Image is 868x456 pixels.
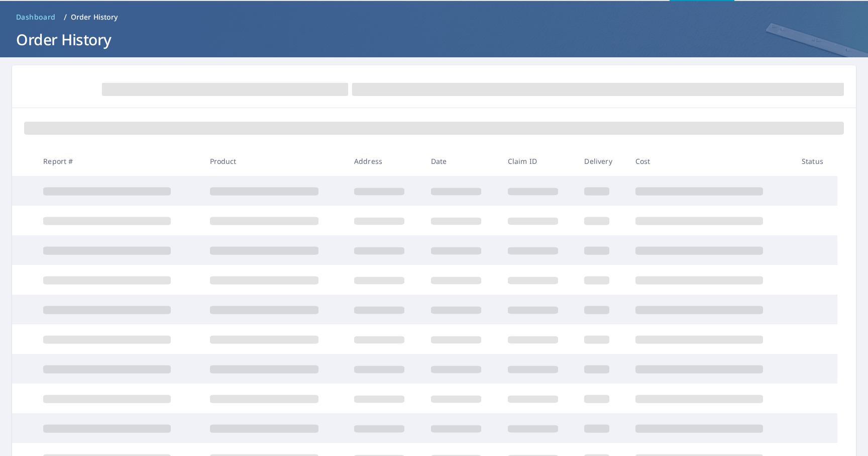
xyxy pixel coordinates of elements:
th: Status [794,146,837,176]
th: Address [346,146,423,176]
th: Delivery [576,146,627,176]
a: Dashboard [12,9,60,25]
p: Order History [71,12,118,22]
h1: Order History [12,29,856,50]
li: / [64,11,67,23]
span: Dashboard [16,12,56,22]
th: Cost [627,146,794,176]
th: Date [423,146,500,176]
nav: breadcrumb [12,9,856,25]
th: Report # [35,146,201,176]
th: Claim ID [500,146,577,176]
th: Product [202,146,346,176]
